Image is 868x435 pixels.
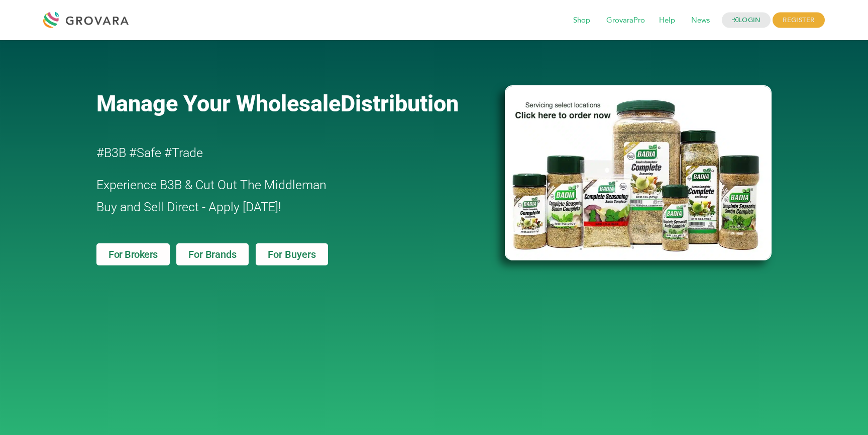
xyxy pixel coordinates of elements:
[96,178,327,192] span: Experience B3B & Cut Out The Middleman
[684,11,717,30] span: News
[566,15,597,26] a: Shop
[188,249,236,259] span: For Brands
[684,15,717,26] a: News
[176,243,248,265] a: For Brands
[96,90,341,117] span: Manage Your Wholesale
[773,13,824,28] span: REGISTER
[256,243,328,265] a: For Buyers
[722,13,771,28] a: LOGIN
[268,249,316,259] span: For Buyers
[652,15,682,26] a: Help
[96,90,488,117] a: Manage Your WholesaleDistribution
[96,243,170,265] a: For Brokers
[599,11,652,30] span: GrovaraPro
[96,200,281,214] span: Buy and Sell Direct - Apply [DATE]!
[341,90,459,117] span: Distribution
[566,11,597,30] span: Shop
[652,11,682,30] span: Help
[108,249,158,259] span: For Brokers
[599,15,652,26] a: GrovaraPro
[96,142,447,164] h2: #B3B #Safe #Trade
